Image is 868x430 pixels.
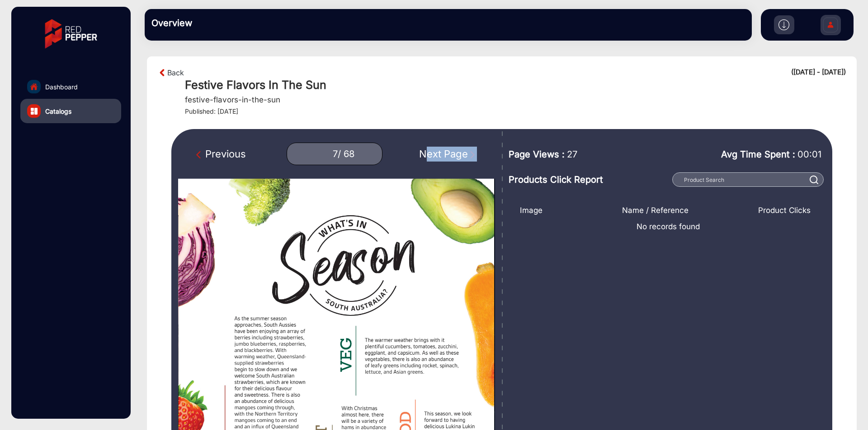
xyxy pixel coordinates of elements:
[810,176,819,184] img: prodSearch%20_white.svg
[31,108,38,115] img: catalog
[778,19,789,30] img: h2download.svg
[821,10,840,42] img: Sign%20Up.svg
[791,67,846,78] div: ([DATE] - [DATE])
[185,108,846,116] h4: Published: [DATE]
[745,205,823,217] div: Product Clicks
[185,95,280,104] h5: festive-flavors-in-the-sun
[30,83,38,91] img: home
[513,221,823,233] span: No records found
[721,148,795,161] span: Avg Time Spent :
[151,18,278,28] h3: Overview
[419,147,477,162] div: Next Page
[672,172,824,187] input: Product Search
[167,67,184,78] a: Back
[20,74,121,99] a: Dashboard
[468,150,477,159] img: Next Page
[509,148,565,161] span: Page Views :
[196,147,246,162] div: Previous
[338,148,354,160] div: / 68
[45,106,71,116] span: Catalogs
[45,82,78,92] span: Dashboard
[196,150,205,159] img: Previous Page
[513,205,565,217] div: Image
[20,99,121,123] a: Catalogs
[185,78,846,92] h1: Festive Flavors In The Sun
[38,11,104,56] img: vmg-logo
[565,205,745,217] div: Name / Reference
[797,149,821,160] span: 00:01
[509,174,668,185] h3: Products Click Report
[158,67,167,78] img: arrow-left-1.svg
[567,148,577,161] span: 27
